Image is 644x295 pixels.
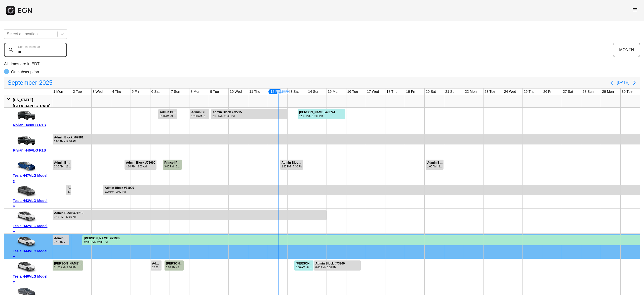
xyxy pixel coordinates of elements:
[268,88,282,95] div: 12 Fri
[164,259,184,271] div: Rented for 1 days by Steeve Laurent Current status is completed
[160,110,177,114] div: Admin Block #71726
[152,265,161,269] div: 12:00 AM - 2:00 PM
[315,265,345,269] div: 8:00 AM - 6:00 PM
[52,158,72,170] div: Rented for 2 days by Admin Block Current status is rental
[248,88,261,95] div: 11 Thu
[164,161,181,165] div: Prince [PERSON_NAME] #72356
[111,88,122,95] div: 4 Thu
[103,183,640,195] div: Rented for 151 days by Admin Block Current status is rental
[52,259,83,271] div: Rented for 28 days by Mitchell Kapor Current status is completed
[327,88,341,95] div: 15 Mon
[150,88,161,95] div: 6 Sat
[191,110,209,114] div: Admin Block #70137
[54,262,83,265] div: [PERSON_NAME] #68890
[52,209,327,220] div: Rented for 15 days by Admin Block Current status is rental
[18,45,40,49] label: Search calendar
[385,88,398,95] div: 18 Thu
[54,237,69,240] div: Admin Block #71987
[131,88,140,95] div: 5 Fri
[163,158,182,170] div: Rented for 1 days by Prince Schaumburg Current status is completed
[297,108,346,119] div: Rented for 3 days by Abdulrahman Alkhaja Current status is confirmed
[425,88,437,95] div: 20 Sat
[13,122,50,128] div: Rivian H48VLG R1S
[54,215,84,219] div: 7:45 PM - 12:00 AM
[523,88,536,95] div: 25 Thu
[54,136,84,139] div: Admin Block #67881
[607,78,617,88] button: Previous page
[314,259,361,271] div: Rented for 3 days by Admin Block Current status is rental
[68,186,71,190] div: Admin Block #72310
[166,262,183,265] div: [PERSON_NAME] #72451
[632,7,638,13] span: menu
[54,139,84,143] div: 1:00 AM - 12:00 AM
[54,211,84,215] div: Admin Block #71219
[280,158,303,170] div: Rented for 2 days by Admin Block Current status is rental
[105,186,134,190] div: Admin Block #71900
[464,88,478,95] div: 22 Mon
[562,88,574,95] div: 27 Sat
[66,183,72,195] div: Rented for 1 days by Admin Block Current status is rental
[427,165,443,168] div: 1:00 AM - 11:30 PM
[54,165,71,168] div: 2:30 AM - 11:45 PM
[52,133,640,144] div: Rented for 225 days by Admin Block Current status is rental
[52,88,64,95] div: 1 Mon
[189,108,210,119] div: Rented for 1 days by Admin Block Current status is rental
[11,69,39,75] p: On subscription
[126,161,155,165] div: Admin Block #72690
[84,240,120,244] div: 12:30 PM - 12:30 PM
[299,114,335,118] div: 12:00 PM - 11:00 PM
[213,110,242,114] div: Admin Block #72795
[211,108,287,119] div: Rented for 4 days by Admin Block Current status is rental
[581,88,594,95] div: 28 Sun
[126,165,155,168] div: 4:00 PM - 8:00 AM
[281,161,303,165] div: Admin Block #73739
[152,262,161,265] div: Admin Block #70682
[444,88,457,95] div: 21 Sun
[13,135,38,147] img: car
[13,273,50,285] div: Tesla H40VLG Model Y
[166,265,183,269] div: 5:00 PM - 5:00 PM
[82,234,640,245] div: Rented for 30 days by Jacqueline Caraballo Current status is rental
[503,88,517,95] div: 24 Wed
[4,61,640,67] p: All times are in EDT
[621,88,633,95] div: 30 Tue
[315,262,345,265] div: Admin Block #73360
[105,190,134,194] div: 2:00 PM - 2:00 PM
[5,78,56,88] button: September2025
[346,88,359,95] div: 16 Tue
[170,88,181,95] div: 7 Sun
[158,108,178,119] div: Rented for 1 days by Admin Block Current status is rental
[13,235,38,248] img: car
[13,185,38,198] img: car
[405,88,416,95] div: 19 Fri
[484,88,496,95] div: 23 Tue
[288,88,300,95] div: 13 Sat
[54,265,83,269] div: 11:30 AM - 2:00 PM
[366,88,380,95] div: 17 Wed
[13,97,51,115] div: [US_STATE][GEOGRAPHIC_DATA], [GEOGRAPHIC_DATA]
[13,172,50,185] div: Tesla H47VLG Model 3
[281,165,303,168] div: 2:30 PM - 7:30 PM
[209,88,220,95] div: 9 Tue
[84,237,120,240] div: [PERSON_NAME] #71985
[191,114,209,118] div: 12:00 AM - 12:30 AM
[13,223,50,235] div: Tesla H42VLG Model Y
[54,161,71,165] div: Admin Block #72056
[68,190,71,194] div: 4:30 PM - 11:30 PM
[189,88,201,95] div: 8 Mon
[13,160,38,172] img: car
[7,78,38,88] span: September
[13,147,50,153] div: Rivian H46VLG R1S
[613,43,640,57] button: MONTH
[542,88,553,95] div: 26 Fri
[427,161,443,165] div: Admin Block #73220
[13,261,38,273] img: car
[164,165,181,168] div: 3:00 PM - 3:00 PM
[425,158,444,170] div: Rented for 1 days by Admin Block Current status is rental
[299,110,335,114] div: [PERSON_NAME] #73741
[124,158,157,170] div: Rented for 2 days by Admin Block Current status is rental
[13,198,50,210] div: Tesla H43VLG Model Y
[296,265,313,269] div: 8:00 AM - 8:00 AM
[601,88,615,95] div: 29 Mon
[13,210,38,223] img: car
